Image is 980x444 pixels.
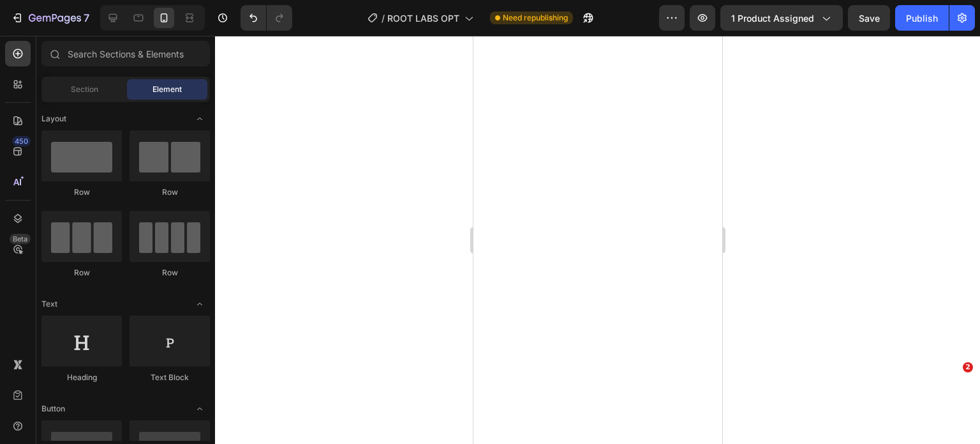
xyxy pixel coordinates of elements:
[906,11,938,25] div: Publish
[41,372,122,383] div: Heading
[859,13,880,24] span: Save
[848,5,890,31] button: Save
[387,11,459,25] span: ROOT LABS OPT
[41,298,57,310] span: Text
[5,5,95,31] button: 7
[71,84,98,95] span: Section
[130,187,210,198] div: Row
[937,381,967,412] iframe: Intercom live chat
[130,267,210,279] div: Row
[189,109,210,129] span: Toggle open
[189,294,210,314] span: Toggle open
[130,372,210,383] div: Text Block
[473,36,722,444] iframe: Design area
[12,136,31,146] div: 450
[895,5,949,31] button: Publish
[41,267,122,279] div: Row
[41,403,65,415] span: Button
[503,12,568,24] span: Need republishing
[382,11,385,25] span: /
[720,5,843,31] button: 1 product assigned
[189,399,210,419] span: Toggle open
[41,113,66,125] span: Layout
[241,5,292,31] div: Undo/Redo
[84,10,89,26] p: 7
[963,362,973,372] span: 2
[41,187,122,198] div: Row
[41,41,210,66] input: Search Sections & Elements
[152,84,182,95] span: Element
[10,234,31,244] div: Beta
[731,11,814,25] span: 1 product assigned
